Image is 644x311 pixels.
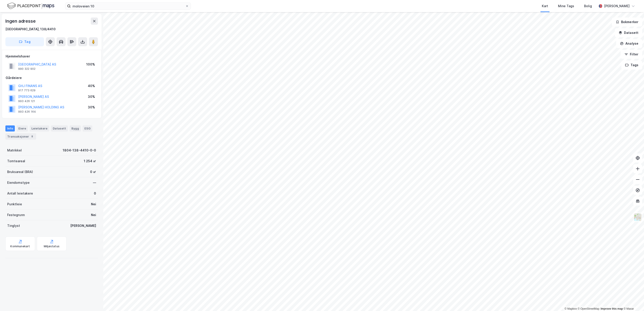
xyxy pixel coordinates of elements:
div: 8 [30,134,34,139]
div: Ingen adresse [5,18,36,25]
div: Gårdeiere [6,75,98,81]
button: Bokmerker [612,18,642,26]
button: Datasett [615,28,642,37]
div: Antall leietakere [7,191,33,196]
input: Søk på adresse, matrikkel, gårdeiere, leietakere eller personer [71,3,185,9]
div: Eiendomstype [7,180,30,185]
div: Nei [91,201,96,207]
div: Info [5,125,15,131]
a: Improve this map [601,307,623,310]
div: Tinglyst [7,223,20,228]
div: Hjemmelshaver [6,54,98,59]
div: Festegrunn [7,212,25,218]
img: logo.f888ab2527a4732fd821a326f86c7f29.svg [7,2,54,10]
div: Kart [542,3,548,9]
div: 1 254 ㎡ [84,158,96,164]
div: Bruksareal (BRA) [7,169,33,175]
div: Bolig [584,3,592,9]
div: Leietakere [30,125,49,131]
div: [PERSON_NAME] [604,3,630,9]
div: Transaksjoner [5,133,36,140]
div: Punktleie [7,201,22,207]
div: 0 [94,191,96,196]
div: 917 773 629 [18,89,35,92]
div: Datasett [51,125,68,131]
div: 1804-138-4410-0-0 [63,148,96,153]
div: Bygg [70,125,81,131]
div: 0 ㎡ [90,169,96,175]
div: Matrikkel [7,148,22,153]
iframe: Chat Widget [622,289,644,311]
div: Tomteareal [7,158,25,164]
div: Eiere [17,125,28,131]
div: [PERSON_NAME] [70,223,96,228]
img: Z [633,213,642,221]
a: OpenStreetMap [578,307,600,310]
div: 30% [88,94,95,99]
div: Mine Tags [558,3,574,9]
button: Tag [5,37,44,46]
div: Nei [91,212,96,218]
div: ESG [83,125,92,131]
div: Miljøstatus [44,245,60,248]
div: 100% [86,62,95,67]
div: Kontrollprogram for chat [622,289,644,311]
div: [GEOGRAPHIC_DATA], 138/4410 [5,26,56,32]
a: Mapbox [565,307,577,310]
div: Kommunekart [10,245,30,248]
div: 993 426 121 [18,99,35,103]
button: Filter [621,50,642,59]
div: — [93,180,96,185]
button: Tags [621,61,642,70]
div: 40% [88,83,95,89]
button: Analyse [616,39,642,48]
div: 990 322 902 [18,67,35,71]
div: 30% [88,105,95,110]
div: 993 426 164 [18,110,36,114]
